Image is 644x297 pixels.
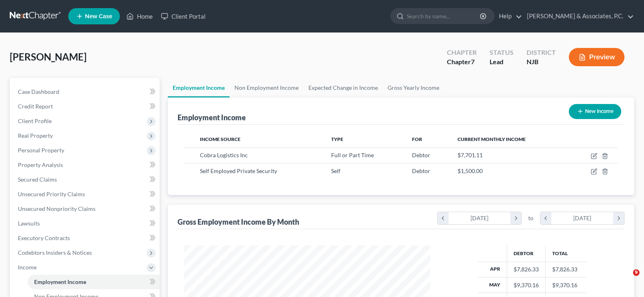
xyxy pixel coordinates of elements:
[527,57,556,67] div: NJB
[230,78,304,98] a: Non Employment Income
[458,152,483,158] span: $7,701.11
[523,9,634,24] a: [PERSON_NAME] & Associates, P.C.
[447,57,477,67] div: Chapter
[545,245,587,262] th: Total
[18,117,52,124] span: Client Profile
[18,103,53,110] span: Credit Report
[122,9,157,24] a: Home
[514,265,539,273] div: $7,826.33
[304,78,383,98] a: Expected Change in Income
[407,9,481,24] input: Search by name...
[616,269,636,289] iframe: Intercom live chat
[449,212,511,224] div: [DATE]
[528,214,533,222] span: to
[447,48,477,57] div: Chapter
[178,217,299,227] div: Gross Employment Income By Month
[569,104,621,119] button: New Income
[11,187,160,202] a: Unsecured Priority Claims
[331,136,343,142] span: Type
[412,136,422,142] span: For
[85,13,112,20] span: New Case
[471,58,475,65] span: 7
[18,249,92,256] span: Codebtors Insiders & Notices
[200,136,241,142] span: Income Source
[11,216,160,231] a: Lawsuits
[551,212,614,224] div: [DATE]
[18,132,53,139] span: Real Property
[412,152,430,158] span: Debtor
[18,176,57,183] span: Secured Claims
[495,9,522,24] a: Help
[18,161,63,168] span: Property Analysis
[28,275,160,289] a: Employment Income
[18,88,59,95] span: Case Dashboard
[178,113,246,122] div: Employment Income
[168,78,230,98] a: Employment Income
[18,234,70,241] span: Executory Contracts
[200,167,277,174] span: Self Employed Private Security
[527,48,556,57] div: District
[10,51,87,63] span: [PERSON_NAME]
[200,152,248,158] span: Cobra Logistics Inc
[331,152,374,158] span: Full or Part Time
[11,231,160,245] a: Executory Contracts
[11,85,160,99] a: Case Dashboard
[34,278,86,285] span: Employment Income
[18,220,40,227] span: Lawsuits
[510,212,521,224] i: chevron_right
[569,48,624,66] button: Preview
[478,277,507,293] th: May
[18,191,85,197] span: Unsecured Priority Claims
[383,78,444,98] a: Gross Yearly Income
[514,281,539,289] div: $9,370.16
[157,9,210,24] a: Client Portal
[545,277,587,293] td: $9,370.16
[478,262,507,277] th: Apr
[458,136,526,142] span: Current Monthly Income
[490,48,514,57] div: Status
[18,205,95,212] span: Unsecured Nonpriority Claims
[11,172,160,187] a: Secured Claims
[11,202,160,216] a: Unsecured Nonpriority Claims
[331,167,340,174] span: Self
[412,167,430,174] span: Debtor
[18,264,37,271] span: Income
[507,245,545,262] th: Debtor
[11,158,160,172] a: Property Analysis
[540,212,551,224] i: chevron_left
[18,147,64,154] span: Personal Property
[633,269,640,276] span: 9
[11,99,160,114] a: Credit Report
[545,262,587,277] td: $7,826.33
[458,167,483,174] span: $1,500.00
[613,212,624,224] i: chevron_right
[490,57,514,67] div: Lead
[438,212,449,224] i: chevron_left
